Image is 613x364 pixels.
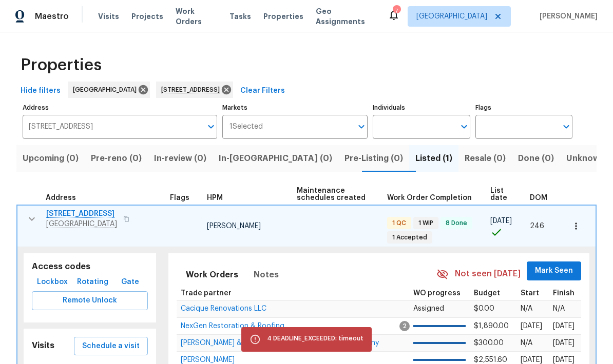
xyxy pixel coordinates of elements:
span: Resale (0) [465,151,506,166]
span: Hide filters [21,85,61,97]
span: Work Order Completion [387,194,472,201]
span: Done (0) [518,151,554,166]
span: Gate [118,276,142,289]
button: Clear Filters [236,82,289,100]
button: Open [204,119,218,134]
span: [PERSON_NAME] [535,11,598,22]
a: [PERSON_NAME] & [PERSON_NAME] The Cleaning Company [181,340,379,346]
span: N/A [553,305,565,312]
h5: Access codes [32,261,148,272]
span: Flags [170,194,189,201]
span: [DATE] [490,217,512,225]
span: Pre-Listing (0) [344,151,403,166]
span: Schedule a visit [82,340,140,353]
span: Notes [254,268,279,282]
a: Cacique Renovations LLC [181,306,266,312]
button: Lockbox [33,273,72,292]
span: Maestro [35,11,69,22]
span: Maintenance schedules created [297,187,370,201]
span: 1 WIP [414,219,437,228]
span: 2 [399,321,410,331]
span: 1 QC [388,219,410,228]
span: [DATE] [553,356,574,363]
span: Address [46,194,76,201]
button: Schedule a visit [74,337,148,356]
span: [DATE] [553,322,574,330]
span: Trade partner [181,290,232,297]
button: Open [559,119,573,134]
span: List date [490,187,512,201]
span: WO progress [413,290,461,297]
p: Assigned [413,304,465,314]
span: In-review (0) [154,151,206,166]
label: Flags [475,105,572,111]
button: Hide filters [16,82,65,100]
span: $0.00 [474,305,494,312]
span: Properties [21,60,102,70]
span: $2,551.60 [474,356,507,363]
button: Gate [113,273,146,292]
span: [GEOGRAPHIC_DATA] [73,85,141,95]
span: Finish [553,290,574,297]
span: NexGen Restoration & Roofing [181,322,284,330]
span: Listed (1) [415,151,452,166]
button: Remote Unlock [32,291,148,310]
span: Mark Seen [535,265,573,277]
span: Budget [474,290,500,297]
span: N/A [521,339,532,347]
span: Not seen [DATE] [455,268,521,280]
span: [PERSON_NAME] [207,223,261,230]
span: Clear Filters [240,85,285,97]
div: [STREET_ADDRESS] [156,82,233,98]
div: 7 [393,6,400,16]
span: Geo Assignments [316,6,375,27]
span: 1 Selected [229,123,263,131]
span: [PERSON_NAME] & [PERSON_NAME] The Cleaning Company [181,339,379,347]
span: 1 Accepted [388,233,431,242]
button: Open [457,119,471,134]
button: Rotating [73,273,112,292]
span: 8 Done [442,219,471,228]
span: [PERSON_NAME] [181,356,235,363]
span: In-[GEOGRAPHIC_DATA] (0) [219,151,332,166]
span: Start [521,290,539,297]
span: DOM [530,194,547,201]
a: NexGen Restoration & Roofing [181,323,284,329]
span: Properties [263,11,303,22]
span: [DATE] [553,339,574,347]
a: [PERSON_NAME] [181,357,235,363]
span: 246 [530,223,544,230]
span: [DATE] [521,322,542,330]
span: N/A [521,305,532,312]
span: HPM [207,194,223,201]
span: Rotating [77,276,108,289]
span: $1,890.00 [474,322,509,330]
button: Open [354,119,369,134]
h5: Visits [32,340,54,351]
span: Lockbox [37,276,68,289]
span: Visits [98,11,119,22]
span: $300.00 [474,339,504,347]
span: Projects [131,11,163,22]
label: Markets [222,105,368,111]
span: Work Orders [176,6,217,27]
div: [GEOGRAPHIC_DATA] [68,82,150,98]
span: Work Orders [186,268,238,282]
label: Individuals [373,105,470,111]
span: Pre-reno (0) [91,151,142,166]
span: Cacique Renovations LLC [181,305,266,312]
span: [DATE] [521,356,542,363]
span: Remote Unlock [40,294,140,307]
label: Address [23,105,217,111]
span: Tasks [229,13,251,20]
span: Upcoming (0) [23,151,79,166]
button: Mark Seen [527,261,581,280]
span: [GEOGRAPHIC_DATA] [416,11,487,22]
